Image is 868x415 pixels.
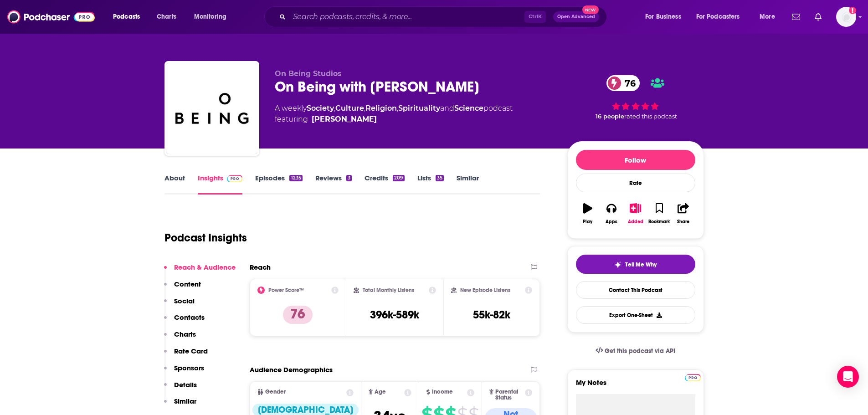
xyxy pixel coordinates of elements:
button: Play [576,197,600,230]
span: 16 people [596,113,624,120]
button: Export One-Sheet [576,306,695,324]
button: Sponsors [164,364,204,380]
h2: Audience Demographics [250,365,333,374]
a: Episodes1235 [255,174,302,195]
span: , [334,104,335,113]
span: Ctrl K [524,11,546,23]
button: Contacts [164,313,205,330]
div: 3 [346,175,352,181]
div: A weekly podcast [275,103,513,125]
input: Search podcasts, credits, & more... [289,10,524,24]
button: Similar [164,397,196,414]
span: Gender [265,389,286,395]
button: Added [623,197,647,230]
p: Sponsors [174,364,204,372]
a: Society [307,104,334,113]
p: Social [174,297,195,305]
button: Open AdvancedNew [553,11,599,22]
img: Podchaser Pro [685,374,701,381]
span: More [760,10,775,23]
button: open menu [690,10,753,24]
span: 76 [616,75,640,91]
div: Search podcasts, credits, & more... [273,6,616,27]
a: Contact This Podcast [576,281,695,299]
button: tell me why sparkleTell Me Why [576,255,695,274]
a: Pro website [685,373,701,381]
h3: 396k-589k [370,308,419,322]
p: Details [174,380,197,389]
a: Show notifications dropdown [788,9,804,25]
span: Get this podcast via API [605,347,675,355]
a: Charts [151,10,182,24]
button: open menu [639,10,693,24]
button: Content [164,280,201,297]
div: Rate [576,174,695,192]
p: Reach & Audience [174,263,236,272]
span: Monitoring [194,10,226,23]
span: New [582,5,599,14]
span: , [364,104,365,113]
button: Social [164,297,195,313]
div: Open Intercom Messenger [837,366,859,388]
h3: 55k-82k [473,308,510,322]
button: Follow [576,150,695,170]
label: My Notes [576,378,695,394]
span: Parental Status [495,389,524,401]
p: Similar [174,397,196,405]
img: Podchaser - Follow, Share and Rate Podcasts [7,8,95,26]
a: Krista Tippett [312,114,377,125]
span: Tell Me Why [625,261,657,268]
a: Spirituality [398,104,440,113]
a: About [164,174,185,195]
button: Reach & Audience [164,263,236,280]
img: User Profile [836,7,856,27]
span: Logged in as ereardon [836,7,856,27]
span: On Being Studios [275,69,342,78]
button: Details [164,380,197,397]
img: On Being with Krista Tippett [166,63,257,154]
button: Charts [164,330,196,347]
a: Show notifications dropdown [811,9,825,25]
a: Lists35 [417,174,444,195]
span: Age [375,389,386,395]
span: and [440,104,454,113]
button: open menu [107,10,152,24]
span: For Podcasters [696,10,740,23]
button: Show profile menu [836,7,856,27]
span: featuring [275,114,513,125]
p: Contacts [174,313,205,322]
a: InsightsPodchaser Pro [198,174,243,195]
img: Podchaser Pro [227,175,243,182]
a: Credits209 [365,174,404,195]
div: Play [583,219,592,225]
span: Open Advanced [557,15,595,19]
div: 76 16 peoplerated this podcast [567,69,704,126]
h1: Podcast Insights [164,231,247,245]
div: Added [628,219,643,225]
div: Share [677,219,689,225]
a: 76 [606,75,640,91]
p: Content [174,280,201,288]
h2: Total Monthly Listens [363,287,414,293]
img: tell me why sparkle [614,261,621,268]
span: Podcasts [113,10,140,23]
button: open menu [188,10,238,24]
span: For Business [645,10,681,23]
h2: New Episode Listens [460,287,510,293]
a: Reviews3 [315,174,352,195]
button: open menu [753,10,786,24]
a: Science [454,104,483,113]
button: Bookmark [647,197,671,230]
a: Religion [365,104,397,113]
svg: Add a profile image [849,7,856,14]
button: Share [671,197,695,230]
p: Rate Card [174,347,208,355]
div: 209 [393,175,404,181]
span: Income [432,389,453,395]
div: 1235 [289,175,302,181]
a: Get this podcast via API [588,340,683,362]
p: Charts [174,330,196,338]
span: rated this podcast [624,113,677,120]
